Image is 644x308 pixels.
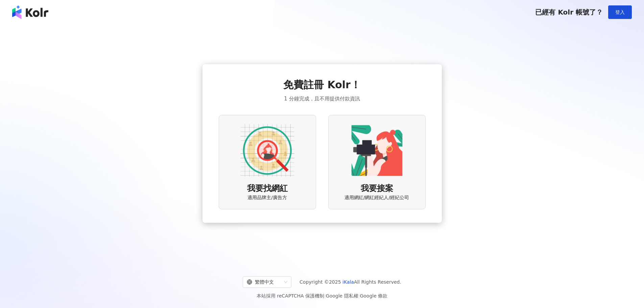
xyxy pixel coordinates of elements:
span: 適用品牌主/廣告方 [247,194,287,201]
a: iKala [342,279,354,285]
img: logo [12,5,48,19]
span: 本站採用 reCAPTCHA 保護機制 [257,292,387,300]
span: Copyright © 2025 All Rights Reserved. [300,278,401,286]
span: 我要接案 [361,183,393,194]
div: 繁體中文 [247,277,281,287]
span: | [324,293,326,299]
span: 我要找網紅 [247,183,288,194]
img: KOL identity option [350,123,404,177]
a: Google 條款 [360,293,387,299]
img: AD identity option [240,123,294,177]
button: 登入 [608,5,632,19]
span: 免費註冊 Kolr！ [283,78,361,92]
a: Google 隱私權 [326,293,358,299]
span: 登入 [615,9,625,15]
span: | [358,293,360,299]
span: 已經有 Kolr 帳號了？ [535,8,603,16]
span: 1 分鐘完成，且不用提供付款資訊 [284,95,360,103]
span: 適用網紅/網紅經紀人/經紀公司 [344,194,409,201]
